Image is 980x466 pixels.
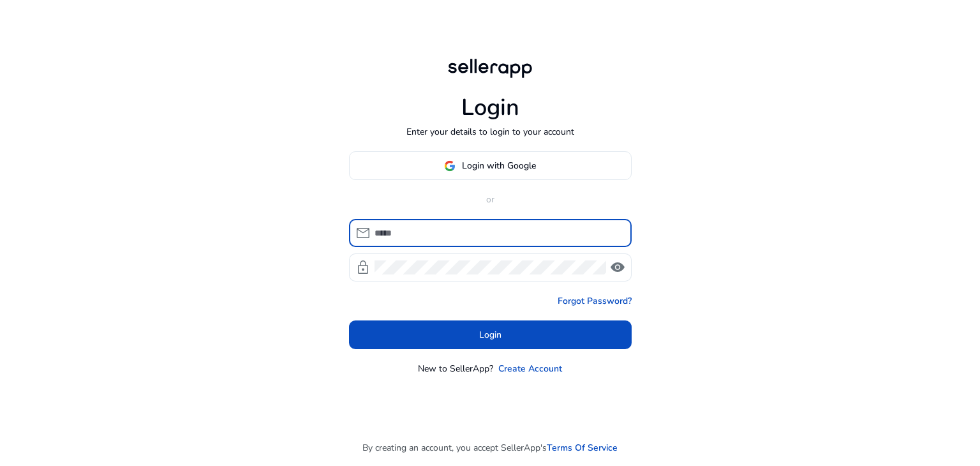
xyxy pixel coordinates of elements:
[349,193,632,206] p: or
[547,441,618,455] a: Terms Of Service
[461,94,519,121] h1: Login
[418,362,493,375] p: New to SellerApp?
[498,362,562,375] a: Create Account
[444,160,456,172] img: google-logo.svg
[355,225,371,241] span: mail
[462,159,536,172] span: Login with Google
[355,260,371,275] span: lock
[479,328,501,342] span: Login
[610,260,625,275] span: visibility
[406,125,574,139] p: Enter your details to login to your account
[558,294,632,308] a: Forgot Password?
[349,151,632,180] button: Login with Google
[349,320,632,349] button: Login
